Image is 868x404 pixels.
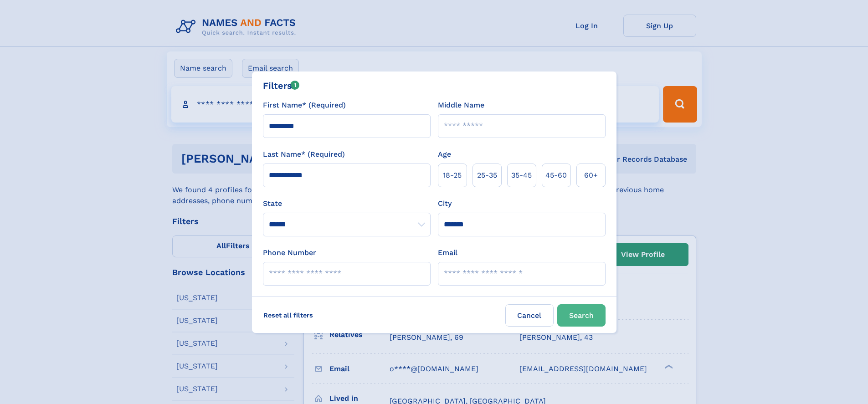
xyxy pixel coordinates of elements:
[263,100,346,111] label: First Name* (Required)
[438,100,484,111] label: Middle Name
[263,247,316,258] label: Phone Number
[557,304,606,327] button: Search
[584,170,598,181] span: 60+
[438,149,451,160] label: Age
[263,79,300,92] div: Filters
[477,170,497,181] span: 25‑35
[545,170,567,181] span: 45‑60
[263,149,345,160] label: Last Name* (Required)
[438,247,457,258] label: Email
[263,198,431,209] label: State
[438,198,452,209] label: City
[511,170,532,181] span: 35‑45
[257,304,319,326] label: Reset all filters
[505,304,554,327] label: Cancel
[443,170,462,181] span: 18‑25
